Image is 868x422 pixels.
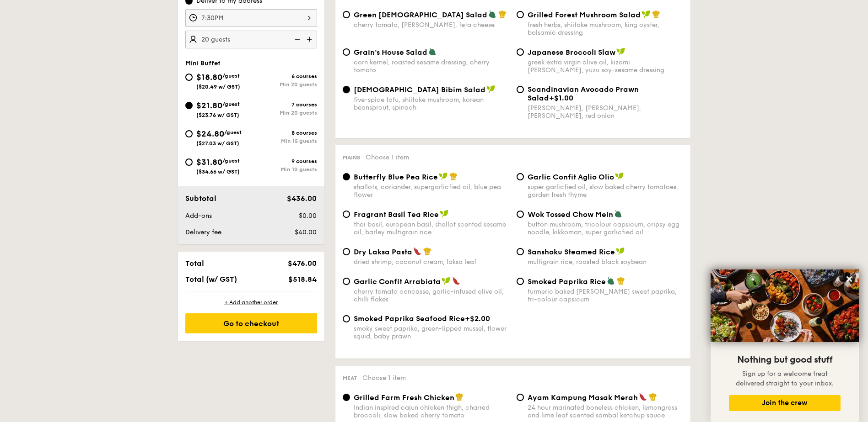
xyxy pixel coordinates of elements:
[486,85,496,93] img: icon-vegan.f8ff3823.svg
[343,211,350,218] input: Fragrant Basil Tea Ricethai basil, european basil, shallot scented sesame oil, barley multigrain ...
[185,275,237,284] span: Total (w/ GST)
[354,11,487,19] span: Green [DEMOGRAPHIC_DATA] Salad
[196,157,222,167] span: $31.80
[362,374,406,382] span: Choose 1 item
[196,72,222,82] span: $18.80
[196,84,240,90] span: ($20.49 w/ GST)
[287,194,317,203] span: $436.00
[196,112,239,118] span: ($23.76 w/ GST)
[354,277,441,286] span: Garlic Confit Arrabiata
[185,59,221,67] span: Mini Buffet
[354,58,509,74] div: corn kernel, roasted sesame dressing, cherry tomato
[185,212,212,220] span: Add-ons
[517,248,524,255] input: Sanshoku Steamed Ricemultigrain rice, roasted black soybean
[528,58,683,74] div: greek extra virgin olive oil, kizami [PERSON_NAME], yuzu soy-sesame dressing
[303,31,317,48] img: icon-add.58712e84.svg
[465,314,490,323] span: +$2.00
[288,259,317,268] span: $476.00
[354,288,509,303] div: cherry tomato concasse, garlic-infused olive oil, chilli flakes
[354,96,509,111] div: five-spice tofu, shiitake mushroom, korean beansprout, spinach
[354,85,485,94] span: [DEMOGRAPHIC_DATA] Bibim Salad
[251,81,317,88] div: Min 20 guests
[354,221,509,236] div: thai basil, european basil, shallot scented sesame oil, barley multigrain rice
[440,210,449,218] img: icon-vegan.f8ff3823.svg
[196,169,240,175] span: ($34.66 w/ GST)
[185,299,317,306] div: + Add another order
[343,315,350,322] input: Smoked Paprika Seafood Rice+$2.00smoky sweet paprika, green-lipped mussel, flower squid, baby prawn
[614,210,622,218] img: icon-vegetarian.fe4039eb.svg
[615,172,624,180] img: icon-vegan.f8ff3823.svg
[413,247,421,255] img: icon-spicy.37a8142b.svg
[185,259,204,268] span: Total
[185,313,317,333] div: Go to checkout
[452,277,460,285] img: icon-spicy.37a8142b.svg
[343,48,350,56] input: Grain's House Saladcorn kernel, roasted sesame dressing, cherry tomato
[251,158,317,164] div: 9 courses
[616,247,625,255] img: icon-vegan.f8ff3823.svg
[295,228,317,236] span: $40.00
[528,21,683,37] div: fresh herbs, shiitake mushroom, king oyster, balsamic dressing
[222,158,240,164] span: /guest
[549,94,573,102] span: +$1.00
[343,278,350,285] input: Garlic Confit Arrabiatacherry tomato concasse, garlic-infused olive oil, chilli flakes
[517,11,524,18] input: Grilled Forest Mushroom Saladfresh herbs, shiitake mushroom, king oyster, balsamic dressing
[224,129,242,136] span: /guest
[354,21,509,29] div: cherry tomato, [PERSON_NAME], feta cheese
[528,85,639,102] span: Scandinavian Avocado Prawn Salad
[354,183,509,199] div: shallots, coriander, supergarlicfied oil, blue pea flower
[649,393,657,401] img: icon-chef-hat.a58ddaea.svg
[354,258,509,266] div: dried shrimp, coconut cream, laksa leaf
[528,288,683,303] div: turmeric baked [PERSON_NAME] sweet paprika, tri-colour capsicum
[498,10,507,18] img: icon-chef-hat.a58ddaea.svg
[729,395,841,411] button: Join the crew
[343,375,357,381] span: Meat
[528,404,683,419] div: 24 hour marinated boneless chicken, lemongrass and lime leaf scented sambal ketchup sauce
[185,31,317,48] input: Number of guests
[251,73,317,79] div: 6 courses
[517,278,524,285] input: Smoked Paprika Riceturmeric baked [PERSON_NAME] sweet paprika, tri-colour capsicum
[354,48,427,57] span: Grain's House Salad
[423,247,431,255] img: icon-chef-hat.a58ddaea.svg
[343,86,350,93] input: [DEMOGRAPHIC_DATA] Bibim Saladfive-spice tofu, shiitake mushroom, korean beansprout, spinach
[528,104,683,120] div: [PERSON_NAME], [PERSON_NAME], [PERSON_NAME], red onion
[354,248,412,256] span: Dry Laksa Pasta
[222,101,240,107] span: /guest
[442,277,451,285] img: icon-vegan.f8ff3823.svg
[517,48,524,56] input: Japanese Broccoli Slawgreek extra virgin olive oil, kizami [PERSON_NAME], yuzu soy-sesame dressing
[354,173,438,181] span: Butterfly Blue Pea Rice
[736,370,834,387] span: Sign up for a welcome treat delivered straight to your inbox.
[290,31,303,48] img: icon-reduce.1d2dbef1.svg
[642,10,651,18] img: icon-vegan.f8ff3823.svg
[343,173,350,180] input: Butterfly Blue Pea Riceshallots, coriander, supergarlicfied oil, blue pea flower
[185,130,193,137] input: $24.80/guest($27.03 w/ GST)8 coursesMin 15 guests
[343,394,350,401] input: Grilled Farm Fresh ChickenIndian inspired cajun chicken thigh, charred broccoli, slow baked cherr...
[185,102,193,109] input: $21.80/guest($23.76 w/ GST)7 coursesMin 20 guests
[528,48,615,57] span: Japanese Broccoli Slaw
[251,110,317,116] div: Min 20 guests
[616,47,625,56] img: icon-vegan.f8ff3823.svg
[222,73,240,79] span: /guest
[366,153,409,161] span: Choose 1 item
[343,154,360,161] span: Mains
[354,325,509,340] div: smoky sweet paprika, green-lipped mussel, flower squid, baby prawn
[842,272,857,286] button: Close
[517,86,524,93] input: Scandinavian Avocado Prawn Salad+$1.00[PERSON_NAME], [PERSON_NAME], [PERSON_NAME], red onion
[455,393,464,401] img: icon-chef-hat.a58ddaea.svg
[354,404,509,419] div: Indian inspired cajun chicken thigh, charred broccoli, slow baked cherry tomato
[528,258,683,266] div: multigrain rice, roasted black soybean
[607,277,615,285] img: icon-vegetarian.fe4039eb.svg
[488,10,496,18] img: icon-vegetarian.fe4039eb.svg
[428,47,437,56] img: icon-vegetarian.fe4039eb.svg
[196,140,239,147] span: ($27.03 w/ GST)
[517,211,524,218] input: Wok Tossed Chow Meinbutton mushroom, tricolour capsicum, cripsy egg noodle, kikkoman, super garli...
[196,129,224,139] span: $24.80
[528,248,615,256] span: Sanshoku Steamed Rice
[517,394,524,401] input: Ayam Kampung Masak Merah24 hour marinated boneless chicken, lemongrass and lime leaf scented samb...
[439,172,448,180] img: icon-vegan.f8ff3823.svg
[617,277,625,285] img: icon-chef-hat.a58ddaea.svg
[251,130,317,136] div: 8 courses
[354,393,454,402] span: Grilled Farm Fresh Chicken
[711,269,859,342] img: DSC07876-Edit02-Large.jpeg
[196,100,222,111] span: $21.80
[251,166,317,173] div: Min 10 guests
